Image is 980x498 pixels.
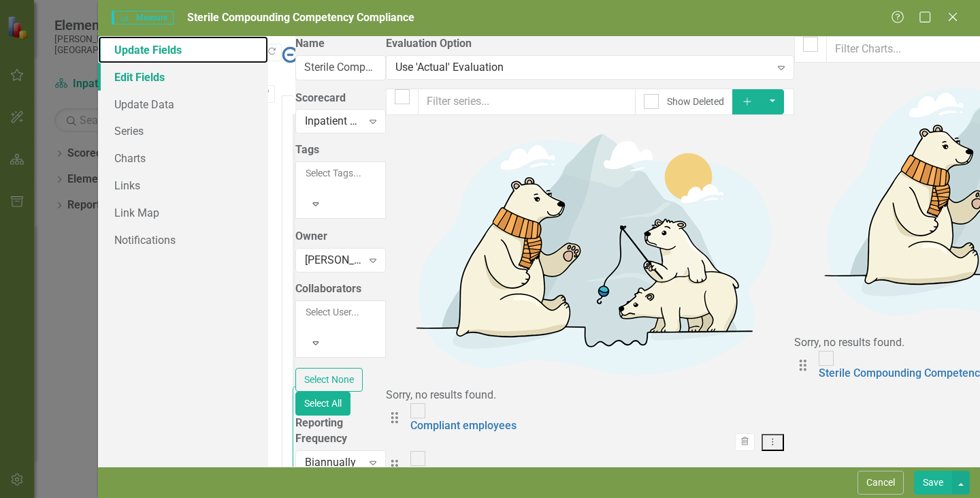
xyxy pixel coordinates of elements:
legend: Analysis [293,88,306,104]
label: Tags [295,142,386,158]
div: Inpatient Pharmacy [305,114,362,129]
button: Select None [295,368,363,392]
a: Charts [98,144,268,172]
a: Edit Fields [98,63,268,91]
div: Use 'Actual' Evaluation [395,59,770,75]
input: Measure Name [295,55,386,80]
a: Notifications [98,226,268,253]
div: Show Deleted [667,95,724,108]
a: Compliant employees [410,419,517,432]
div: Biannually [305,454,362,470]
div: [PERSON_NAME] (Inpatient Pharmacy) [305,253,362,268]
div: Select Tags... [306,166,376,180]
a: Links [98,172,268,199]
a: Link Map [98,199,268,226]
label: Owner [295,229,386,245]
img: No Information [282,46,298,63]
img: No results found [386,115,794,388]
div: Select User... [306,305,376,319]
label: Evaluation Option [386,36,794,52]
a: Series [98,117,268,144]
span: Measure [112,11,174,25]
button: Save [914,471,952,495]
div: Sorry, no results found. [386,388,794,403]
a: Update Data [98,91,268,118]
p: Maintain compliance with competency requirements for all pharmacy staff who prepare sterile produ... [3,3,63,183]
label: Reporting Frequency [295,416,386,447]
button: Select All [295,392,350,416]
button: Cancel [857,471,904,495]
span: Sterile Compounding Competency Compliance [187,11,414,24]
a: Update Fields [98,36,268,63]
input: Filter series... [418,89,636,115]
label: Name [295,36,386,52]
label: Collaborators [295,281,386,297]
label: Scorecard [295,91,386,106]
